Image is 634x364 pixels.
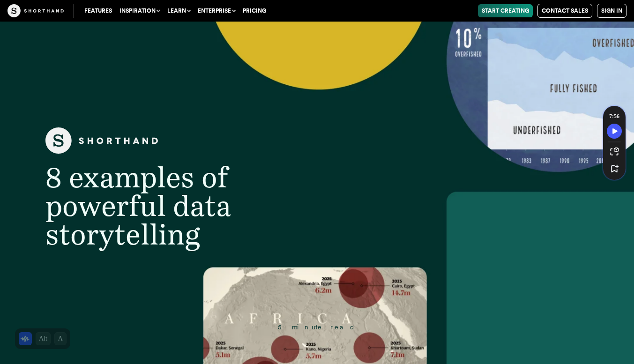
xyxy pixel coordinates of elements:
a: Contact Sales [537,4,592,18]
span: 8 examples of powerful data storytelling [45,160,231,252]
button: Learn [164,4,194,17]
button: Inspiration [116,4,164,17]
img: The Craft [7,4,64,17]
a: Pricing [239,4,270,17]
a: Features [81,4,116,17]
a: Start Creating [478,4,533,17]
a: Sign in [597,4,627,18]
span: 5 minute read [278,323,356,331]
button: Enterprise [194,4,239,17]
